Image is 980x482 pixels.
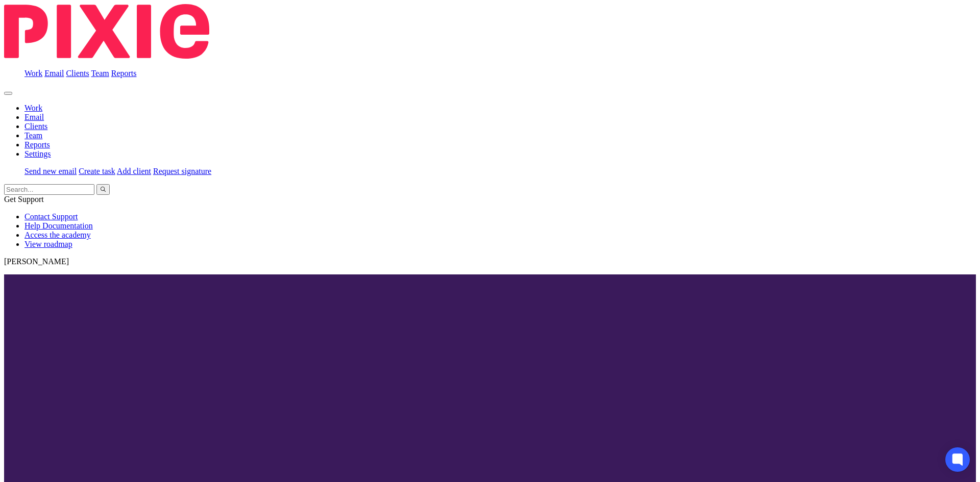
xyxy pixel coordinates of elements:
[4,4,209,59] img: Pixie
[111,69,137,78] a: Reports
[24,149,51,158] a: Settings
[153,167,211,175] a: Request signature
[24,104,42,112] a: Work
[24,212,78,221] a: Contact Support
[24,131,42,140] a: Team
[117,167,151,175] a: Add client
[66,69,89,78] a: Clients
[24,69,42,78] a: Work
[24,113,44,121] a: Email
[4,195,44,204] span: Get Support
[96,184,110,195] button: Search
[44,69,64,78] a: Email
[24,240,72,248] a: View roadmap
[24,221,93,230] a: Help Documentation
[91,69,109,78] a: Team
[24,140,50,149] a: Reports
[79,167,115,175] a: Create task
[24,167,77,175] a: Send new email
[24,231,91,239] a: Access the academy
[4,184,94,195] input: Search
[4,257,976,266] p: [PERSON_NAME]
[24,122,47,131] a: Clients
